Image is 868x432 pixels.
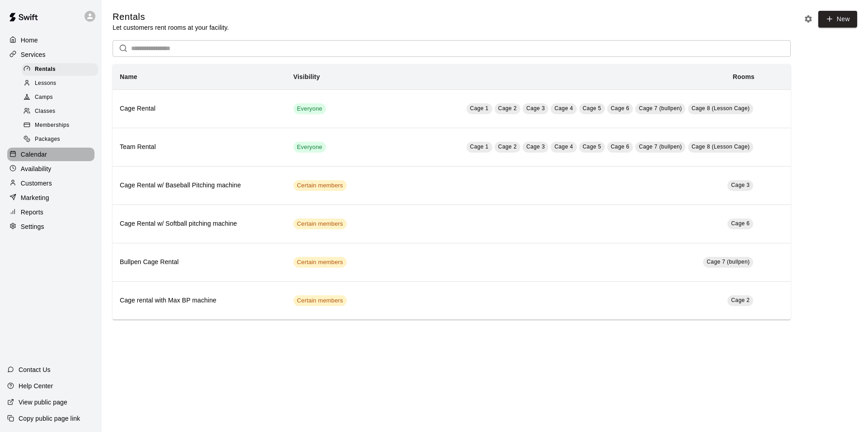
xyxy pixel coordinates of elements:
h6: Bullpen Cage Rental [120,257,279,267]
span: Cage 3 [526,144,545,150]
p: Copy public page link [19,414,80,423]
div: This service is visible to only customers with certain memberships. Check the service pricing for... [293,218,347,229]
h6: Cage Rental [120,104,279,114]
span: Cage 1 [470,105,489,111]
div: Memberships [22,119,98,132]
a: Settings [7,220,94,233]
span: Cage 3 [526,105,545,111]
p: Help Center [19,381,53,390]
span: Camps [35,93,53,102]
a: Availability [7,162,94,176]
span: Cage 3 [731,182,750,188]
div: This service is visible to only customers with certain memberships. Check the service pricing for... [293,180,347,191]
a: Calendar [7,148,94,161]
button: Rental settings [802,12,815,26]
a: Classes [22,105,102,119]
a: Customers [7,177,94,190]
div: Rentals [22,63,98,76]
b: Name [120,73,137,80]
span: Cage 2 [731,297,750,303]
span: Everyone [293,143,326,152]
div: This service is visible to all of your customers [293,103,326,114]
span: Everyone [293,105,326,113]
span: Cage 7 (bullpen) [639,105,682,111]
span: Certain members [293,181,347,190]
p: Availability [21,164,52,173]
h6: Cage Rental w/ Baseball Pitching machine [120,181,279,190]
div: This service is visible to only customers with certain memberships. Check the service pricing for... [293,257,347,268]
span: Cage 6 [611,144,629,150]
div: Lessons [22,77,98,90]
span: Cage 7 (bullpen) [639,144,682,150]
span: Cage 5 [583,105,601,111]
a: Memberships [22,119,102,133]
p: Customers [21,179,52,188]
span: Lessons [35,79,57,88]
span: Rentals [35,65,56,74]
span: Certain members [293,258,347,267]
span: Cage 7 (bullpen) [707,259,750,265]
p: Reports [21,208,43,217]
p: Marketing [21,193,49,202]
h6: Cage rental with Max BP machine [120,296,279,306]
b: Rooms [733,73,755,80]
div: This service is visible to only customers with certain memberships. Check the service pricing for... [293,295,347,306]
p: Services [21,50,46,59]
div: Camps [22,91,98,104]
span: Cage 2 [498,105,517,111]
span: Packages [35,135,60,144]
h6: Cage Rental w/ Softball pitching machine [120,219,279,229]
b: Visibility [293,73,320,80]
p: View public page [19,398,67,407]
span: Cage 6 [731,220,750,227]
a: Camps [22,91,102,105]
div: Classes [22,105,98,118]
span: Cage 8 (Lesson Cage) [692,105,750,111]
a: Lessons [22,76,102,90]
a: Services [7,48,94,61]
span: Classes [35,107,55,116]
span: Cage 8 (Lesson Cage) [692,144,750,150]
a: Rentals [22,62,102,76]
p: Calendar [21,150,47,159]
span: Cage 2 [498,144,517,150]
p: Contact Us [19,365,51,374]
a: Marketing [7,191,94,204]
div: This service is visible to all of your customers [293,142,326,153]
span: Cage 4 [554,105,573,111]
a: New [818,11,857,28]
table: simple table [113,64,791,320]
span: Certain members [293,220,347,228]
div: Packages [22,133,98,146]
p: Home [21,36,38,45]
a: Packages [22,133,102,147]
a: Reports [7,205,94,219]
h5: Rentals [113,11,229,23]
p: Let customers rent rooms at your facility. [113,23,229,32]
span: Cage 4 [554,144,573,150]
span: Certain members [293,297,347,305]
span: Cage 1 [470,144,489,150]
span: Cage 5 [583,144,601,150]
span: Memberships [35,121,69,130]
p: Settings [21,222,44,231]
h6: Team Rental [120,142,279,152]
span: Cage 6 [611,105,629,111]
a: Home [7,33,94,47]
